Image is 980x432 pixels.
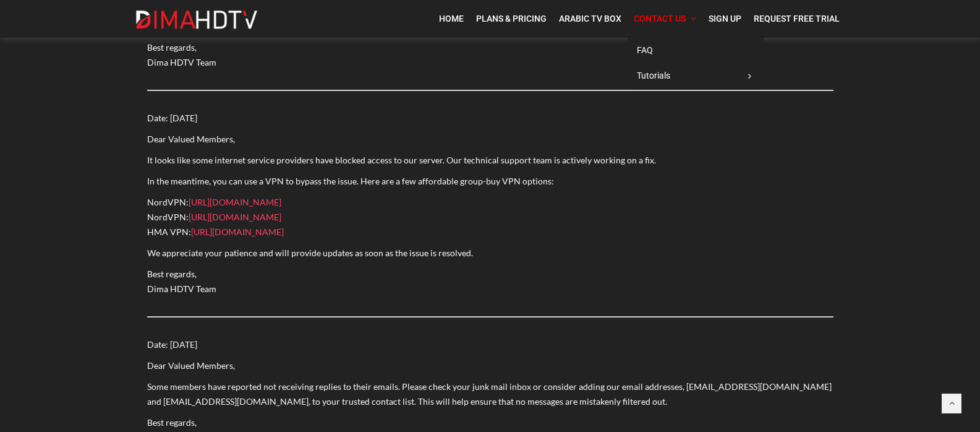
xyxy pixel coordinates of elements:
span: It looks like some internet service providers have blocked access to our server. Our technical su... [147,155,656,165]
a: Plans & Pricing [470,6,553,32]
span: We appreciate your patience and will provide updates as soon as the issue is resolved. [147,248,473,258]
span: Date: [DATE] [147,339,197,350]
span: Best regards, [147,417,197,428]
a: Contact Us [628,6,702,32]
span: Best regards, [147,269,197,279]
span: Best regards, [147,42,197,53]
span: Sign Up [709,14,741,24]
span: Tutorials [637,71,670,80]
span: In the meantime, you can use a VPN to bypass the issue. Here are a few affordable group-buy VPN o... [147,176,554,186]
a: Tutorials [628,63,764,89]
a: Sign Up [702,6,748,32]
span: Plans & Pricing [476,14,547,24]
span: Dima HDTV Team [147,283,216,294]
a: Arabic TV Box [553,6,628,32]
span: Request Free Trial [754,14,840,24]
a: FAQ [628,38,764,63]
span: Arabic TV Box [559,14,621,24]
a: Request Free Trial [748,6,846,32]
a: [URL][DOMAIN_NAME] [189,212,281,222]
span: HMA VPN: [147,227,284,237]
span: Home [439,14,464,24]
span: NordVPN: [147,197,281,207]
span: Dear Valued Members, [147,134,235,144]
span: Date: [DATE] [147,113,197,123]
a: Home [433,6,470,32]
span: NordVPN: [147,212,281,222]
span: Some members have reported not receiving replies to their emails. Please check your junk mail inb... [147,381,832,407]
img: Dima HDTV [135,10,258,30]
span: Dear Valued Members, [147,360,235,371]
span: Dima HDTV Team [147,57,216,67]
a: [URL][DOMAIN_NAME] [191,227,284,237]
a: Back to top [942,394,961,413]
a: [URL][DOMAIN_NAME] [189,197,281,207]
span: FAQ [637,45,653,55]
span: Contact Us [634,14,686,24]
